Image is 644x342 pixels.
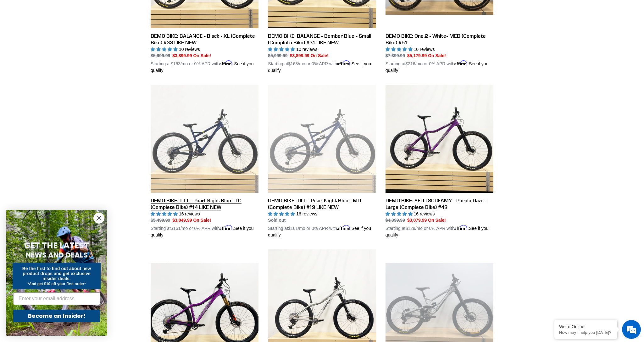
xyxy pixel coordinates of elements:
span: We're online! [36,79,87,143]
button: Close dialog [93,213,104,224]
span: GET THE LATEST [24,240,89,251]
span: Be the first to find out about new product drops and get exclusive insider deals. [22,266,91,281]
textarea: Type your message and hit 'Enter' [3,171,120,193]
div: Navigation go back [7,35,16,44]
input: Enter your email address [13,292,100,305]
button: Become an Insider! [13,310,100,322]
div: We're Online! [559,324,613,329]
span: NEWS AND DEALS [26,250,88,260]
div: Minimize live chat window [103,3,118,18]
p: How may I help you today? [559,330,613,335]
img: d_696896380_company_1647369064580_696896380 [20,31,36,47]
span: *And get $10 off your first order* [27,282,86,286]
div: Chat with us now [42,35,115,43]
